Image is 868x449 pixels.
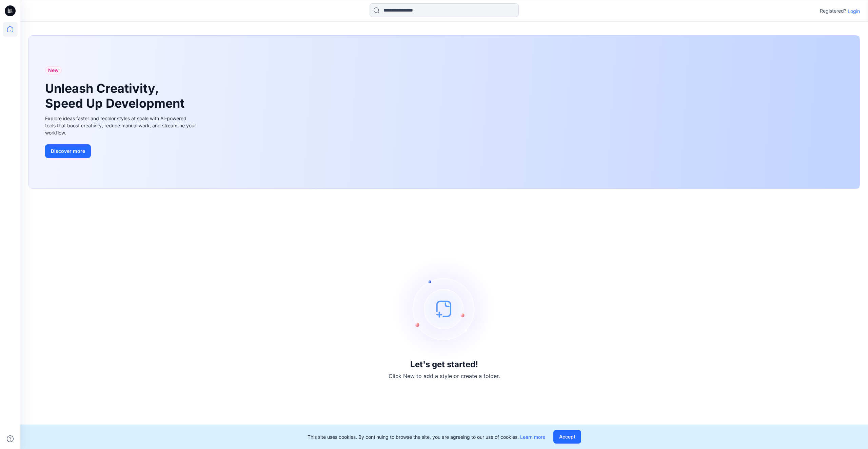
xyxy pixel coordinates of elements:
[308,433,545,441] p: This site uses cookies. By continuing to browse the site, you are agreeing to our use of cookies.
[48,66,59,74] span: New
[45,144,91,158] button: Discover more
[393,258,495,360] img: empty-state-image.svg
[410,360,478,369] h3: Let's get started!
[45,144,198,158] a: Discover more
[820,7,846,15] p: Registered?
[389,372,500,380] p: Click New to add a style or create a folder.
[848,7,860,15] p: Login
[520,434,545,440] a: Learn more
[553,430,581,444] button: Accept
[45,81,188,110] h1: Unleash Creativity, Speed Up Development
[45,115,198,136] div: Explore ideas faster and recolor styles at scale with AI-powered tools that boost creativity, red...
